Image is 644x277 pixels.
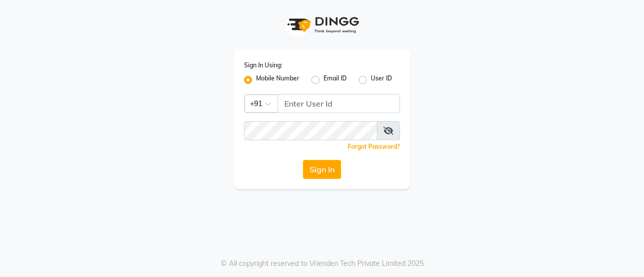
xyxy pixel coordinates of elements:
label: User ID [371,74,392,86]
img: logo1.svg [282,10,362,40]
label: Mobile Number [256,74,299,86]
input: Username [278,94,400,113]
a: Forgot Password? [348,143,400,150]
button: Sign In [303,160,341,179]
input: Username [244,121,377,140]
label: Email ID [324,74,347,86]
label: Sign In Using: [244,61,282,70]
